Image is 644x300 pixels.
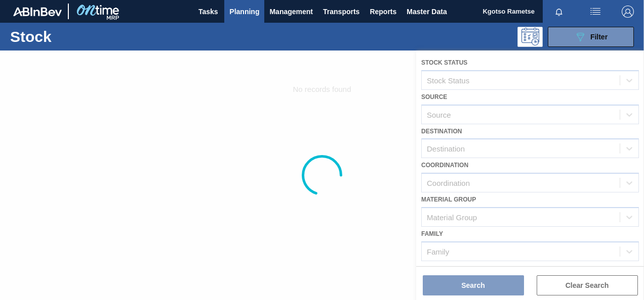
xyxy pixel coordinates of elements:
[548,27,634,47] button: Filter
[590,33,608,41] span: Filter
[407,6,447,18] span: Master Data
[13,7,62,16] img: TNhmsLtSVTkK8tSr43FrP2fwEKptu5GPRR3wAAAABJRU5ErkJggg==
[10,31,150,42] h1: Stock
[543,5,575,19] button: Notifications
[323,6,359,18] span: Transports
[269,6,313,18] span: Management
[622,6,634,18] img: Logout
[197,6,219,18] span: Tasks
[229,6,259,18] span: Planning
[589,6,601,18] img: userActions
[370,6,396,18] span: Reports
[517,27,543,47] div: Programming: no user selected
